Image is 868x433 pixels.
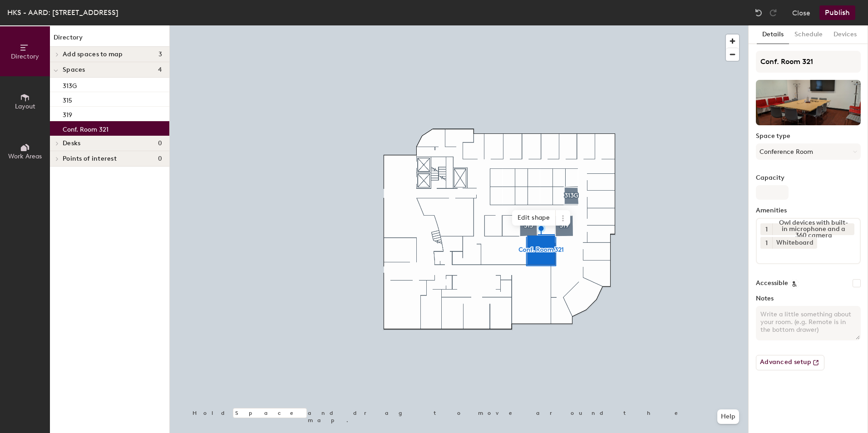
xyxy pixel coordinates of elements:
div: Owl devices with built-in microphone and a 360 camera [772,223,854,235]
span: Layout [15,103,35,110]
p: Conf. Room 321 [63,123,108,133]
img: The space named Conf. Room 321 [756,80,861,125]
span: Points of interest [63,155,117,162]
span: 1 [765,238,768,248]
p: 319 [63,108,72,119]
img: Redo [769,8,778,17]
button: Close [792,5,810,20]
div: HKS - AARD: [STREET_ADDRESS] [7,7,118,18]
button: Publish [819,5,855,20]
button: 1 [760,223,772,235]
label: Accessible [756,280,788,287]
div: Whiteboard [772,237,817,249]
span: Spaces [63,66,85,74]
button: Help [717,409,739,424]
p: 315 [63,94,72,104]
span: 3 [158,51,162,58]
span: 0 [158,155,162,162]
img: Undo [754,8,763,17]
h1: Directory [50,33,169,47]
label: Space type [756,133,861,140]
button: Conference Room [756,143,861,160]
button: Details [757,25,789,44]
label: Notes [756,295,861,302]
span: 4 [158,66,162,74]
p: 313G [63,79,77,90]
button: 1 [760,237,772,249]
span: Add spaces to map [63,51,123,58]
span: Edit shape [512,210,556,226]
label: Amenities [756,207,861,214]
button: Advanced setup [756,355,824,370]
span: Directory [11,53,39,60]
span: Work Areas [8,153,42,160]
button: Schedule [789,25,828,44]
button: Devices [828,25,862,44]
span: 0 [158,140,162,147]
span: Desks [63,140,80,147]
span: 1 [765,225,768,234]
label: Capacity [756,174,861,182]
